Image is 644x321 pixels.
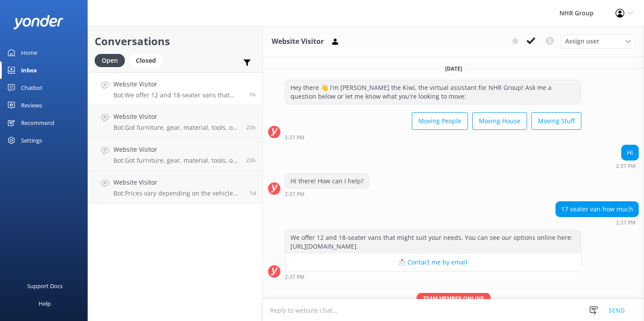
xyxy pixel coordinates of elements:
h4: Website Visitor [113,178,243,187]
div: Open [95,54,125,67]
span: Oct 03 2025 05:02pm (UTC +13:00) Pacific/Auckland [246,124,256,131]
div: Chatbot [21,79,42,96]
div: Hi there! How can I help? [285,174,369,189]
p: Bot: We offer 12 and 18-seater vans that might suit your needs. You can see our options online he... [113,91,243,99]
p: Bot: Prices vary depending on the vehicle type, location, and your specific rental needs. For the... [113,189,243,197]
a: Website VisitorBot:Got furniture, gear, material, tools, or freight to move? Take our quiz to fin... [88,138,262,171]
strong: 2:37 PM [616,220,636,225]
span: Oct 04 2025 02:37pm (UTC +13:00) Pacific/Auckland [249,91,256,98]
button: Moving House [472,112,527,130]
p: Bot: Got furniture, gear, material, tools, or freight to move? Take our quiz to find the best veh... [113,124,240,132]
button: Moving People [412,112,468,130]
span: Team member online [417,293,491,304]
span: Oct 03 2025 10:59am (UTC +13:00) Pacific/Auckland [250,189,256,197]
div: Home [21,44,37,61]
div: Oct 04 2025 02:37pm (UTC +13:00) Pacific/Auckland [285,274,581,280]
div: Oct 04 2025 02:37pm (UTC +13:00) Pacific/Auckland [616,163,639,169]
div: Hey there 👋 I'm [PERSON_NAME] the Kiwi, the virtual assistant for NHR Group! Ask me a question be... [285,80,581,103]
div: Help [39,295,51,312]
button: 📩 Contact me by email [285,253,581,271]
div: Oct 04 2025 02:37pm (UTC +13:00) Pacific/Auckland [556,219,639,225]
img: yonder-white-logo.png [13,15,64,29]
div: Assign User [561,34,635,48]
div: Oct 04 2025 02:37pm (UTC +13:00) Pacific/Auckland [285,134,581,140]
h4: Website Visitor [113,79,243,89]
h4: Website Visitor [113,145,240,154]
span: Oct 03 2025 04:33pm (UTC +13:00) Pacific/Auckland [246,157,256,164]
h3: Website Visitor [272,36,324,47]
strong: 2:37 PM [285,275,304,280]
a: Open [95,55,129,65]
a: Website VisitorBot:We offer 12 and 18-seater vans that might suit your needs. You can see our opt... [88,72,262,105]
div: 17 seater van how much [556,202,638,217]
div: Hi [622,145,638,160]
div: Closed [129,54,163,67]
a: Website VisitorBot:Prices vary depending on the vehicle type, location, and your specific rental ... [88,171,262,204]
a: Closed [129,55,167,65]
p: Bot: Got furniture, gear, material, tools, or freight to move? Take our quiz to find the best veh... [113,157,240,164]
strong: 2:37 PM [616,164,636,169]
button: Moving Stuff [531,112,581,130]
a: Website VisitorBot:Got furniture, gear, material, tools, or freight to move? Take our quiz to fin... [88,105,262,138]
div: Reviews [21,96,42,114]
div: Settings [21,132,42,149]
div: Support Docs [27,277,63,295]
strong: 2:37 PM [285,135,304,140]
div: Oct 04 2025 02:37pm (UTC +13:00) Pacific/Auckland [285,191,369,197]
span: [DATE] [440,65,467,72]
h4: Website Visitor [113,112,240,121]
div: Recommend [21,114,54,132]
div: We offer 12 and 18-seater vans that might suit your needs. You can see our options online here: [... [285,230,581,253]
div: Inbox [21,61,37,79]
strong: 2:37 PM [285,192,304,197]
h2: Conversations [95,33,256,50]
span: Assign user [565,36,599,46]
